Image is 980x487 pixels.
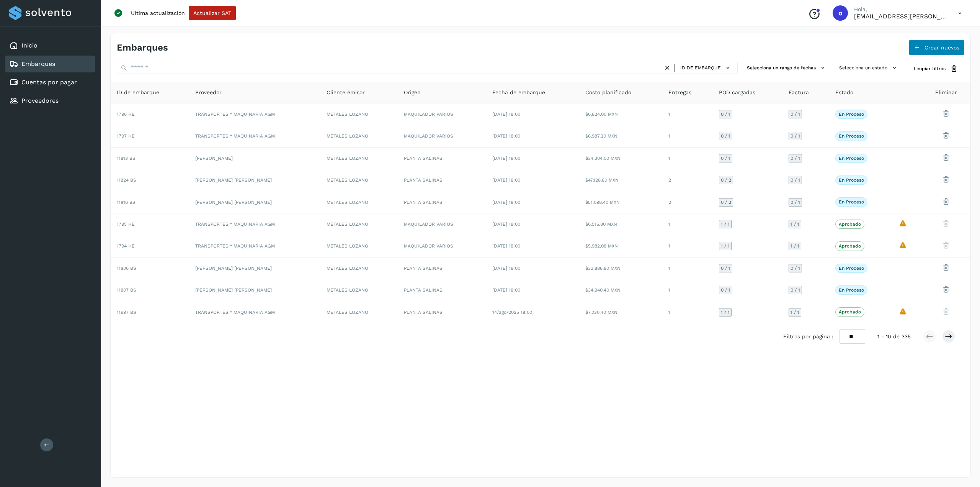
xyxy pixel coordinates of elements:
[719,89,755,97] span: POD cargadas
[189,213,321,235] td: TRANSPORTES Y MAQUINARIA AGM
[117,89,159,97] span: ID de embarque
[791,134,800,138] span: 0 / 1
[21,79,77,86] a: Cuentas por pagar
[189,169,321,191] td: [PERSON_NAME] [PERSON_NAME]
[662,103,713,125] td: 1
[791,178,800,182] span: 0 / 1
[839,133,864,139] p: En proceso
[21,97,59,104] a: Proveedores
[320,235,398,257] td: METALES LOZANO
[327,89,365,97] span: Cliente emisor
[579,125,663,147] td: $6,987.20 MXN
[908,62,964,76] button: Limpiar filtros
[398,125,486,147] td: MAQUILADOR VARIOS
[839,243,861,249] p: Aprobado
[117,112,135,117] span: 1798 HE
[662,235,713,257] td: 1
[5,37,95,54] div: Inicio
[935,89,957,97] span: Eliminar
[721,310,730,315] span: 1 / 1
[909,39,964,56] button: Crear nuevos
[744,62,830,74] button: Selecciona un rango de fechas
[193,10,231,16] span: Actualizar SAT
[195,89,222,97] span: Proveedor
[680,64,721,71] span: ID de embarque
[320,213,398,235] td: METALES LOZANO
[579,301,663,323] td: $7,030.40 MXN
[835,89,853,97] span: Estado
[492,89,545,97] span: Fecha de embarque
[662,148,713,169] td: 1
[791,244,799,248] span: 1 / 1
[404,89,421,97] span: Origen
[854,13,946,20] p: ops.lozano@solvento.mx
[320,279,398,301] td: METALES LOZANO
[579,191,663,213] td: $51,098.40 MXN
[398,213,486,235] td: MAQUILADOR VARIOS
[492,156,520,161] span: [DATE] 18:00
[721,178,731,182] span: 0 / 2
[791,112,800,116] span: 0 / 1
[398,257,486,279] td: PLANTA SALINAS
[492,177,520,183] span: [DATE] 18:00
[721,156,730,161] span: 0 / 1
[791,266,800,271] span: 0 / 1
[189,279,321,301] td: [PERSON_NAME] [PERSON_NAME]
[579,279,663,301] td: $34,940.40 MXN
[839,156,864,161] p: En proceso
[117,221,135,227] span: 1795 HE
[839,287,864,293] p: En proceso
[21,60,55,67] a: Embarques
[398,148,486,169] td: PLANTA SALINAS
[320,103,398,125] td: METALES LOZANO
[721,222,730,226] span: 1 / 1
[678,62,734,74] button: ID de embarque
[662,257,713,279] td: 1
[189,148,321,169] td: [PERSON_NAME]
[492,221,520,227] span: [DATE] 18:00
[492,133,520,139] span: [DATE] 18:00
[662,125,713,147] td: 1
[721,266,730,271] span: 0 / 1
[320,169,398,191] td: METALES LOZANO
[492,310,532,315] span: 14/ago/2025 18:00
[579,235,663,257] td: $5,982.08 MXN
[579,103,663,125] td: $6,824.00 MXN
[117,243,135,249] span: 1794 HE
[791,288,800,292] span: 0 / 1
[789,89,809,97] span: Factura
[492,243,520,249] span: [DATE] 18:00
[398,191,486,213] td: PLANTA SALINAS
[668,89,691,97] span: Entregas
[492,200,520,205] span: [DATE] 18:00
[839,199,864,205] p: En proceso
[721,200,731,205] span: 0 / 2
[839,177,864,183] p: En proceso
[914,65,946,72] span: Limpiar filtros
[320,191,398,213] td: METALES LOZANO
[721,244,730,248] span: 1 / 1
[721,134,730,138] span: 0 / 1
[189,235,321,257] td: TRANSPORTES Y MAQUINARIA AGM
[398,169,486,191] td: PLANTA SALINAS
[189,6,236,20] button: Actualizar SAT
[791,222,799,226] span: 1 / 1
[398,235,486,257] td: MAQUILADOR VARIOS
[131,10,185,16] p: Última actualización
[662,279,713,301] td: 1
[492,112,520,117] span: [DATE] 18:00
[5,92,95,109] div: Proveedores
[398,301,486,323] td: PLANTA SALINAS
[839,309,861,315] p: Aprobado
[579,169,663,191] td: $47,128.80 MXN
[320,125,398,147] td: METALES LOZANO
[117,156,136,161] span: 11813 BS
[117,310,136,315] span: 11697 BS
[924,45,959,50] span: Crear nuevos
[791,200,800,205] span: 0 / 1
[5,56,95,72] div: Embarques
[579,148,663,169] td: $34,304.00 MXN
[117,266,136,271] span: 11806 BS
[117,133,135,139] span: 1797 HE
[117,42,168,53] h4: Embarques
